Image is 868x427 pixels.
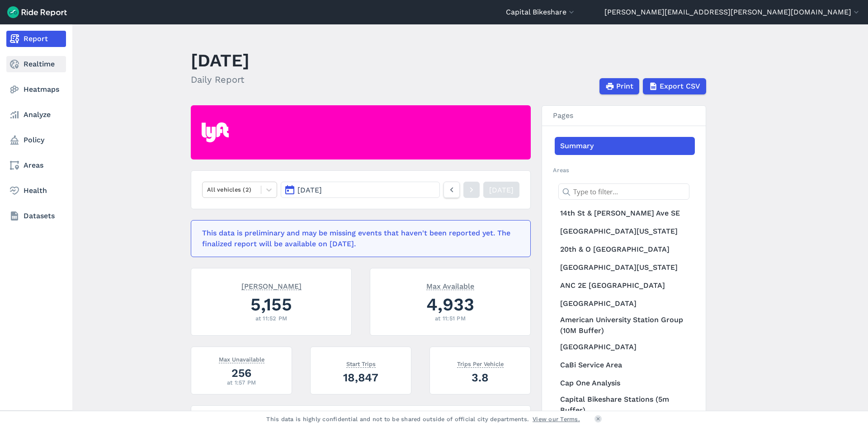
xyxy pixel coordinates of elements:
[553,166,695,174] h2: Areas
[202,378,281,387] div: at 1:57 PM
[660,81,700,92] span: Export CSV
[555,277,695,295] a: ANC 2E [GEOGRAPHIC_DATA]
[191,48,250,73] h1: [DATE]
[381,292,519,317] div: 4,933
[346,359,376,368] span: Start Trips
[6,183,66,199] a: Health
[555,356,695,374] a: CaBi Service Area
[202,292,340,317] div: 5,155
[555,137,695,155] a: Summary
[6,107,66,123] a: Analyze
[555,222,695,240] a: [GEOGRAPHIC_DATA][US_STATE]
[202,228,514,249] div: This data is preliminary and may be missing events that haven't been reported yet. The finalized ...
[381,314,519,323] div: at 11:51 PM
[202,314,340,323] div: at 11:52 PM
[558,183,689,200] input: Type to filter...
[202,122,229,142] img: Lyft
[555,258,695,277] a: [GEOGRAPHIC_DATA][US_STATE]
[202,365,281,381] div: 256
[555,392,695,418] a: Capital Bikeshare Stations (5m Buffer)
[555,240,695,258] a: 20th & O [GEOGRAPHIC_DATA]
[643,78,706,94] button: Export CSV
[441,370,519,385] div: 3.8
[321,370,400,385] div: 18,847
[6,208,66,224] a: Datasets
[604,7,861,18] button: [PERSON_NAME][EMAIL_ADDRESS][PERSON_NAME][DOMAIN_NAME]
[6,157,66,174] a: Areas
[6,132,66,148] a: Policy
[297,186,322,194] span: [DATE]
[616,81,633,92] span: Print
[426,281,474,290] span: Max Available
[599,78,639,94] button: Print
[555,295,695,313] a: [GEOGRAPHIC_DATA]
[7,6,67,18] img: Ride Report
[555,313,695,338] a: American University Station Group (10M Buffer)
[506,7,576,18] button: Capital Bikeshare
[219,354,264,363] span: Max Unavailable
[555,338,695,356] a: [GEOGRAPHIC_DATA]
[241,281,302,290] span: [PERSON_NAME]
[483,182,519,198] a: [DATE]
[555,374,695,392] a: Cap One Analysis
[457,359,504,368] span: Trips Per Vehicle
[555,204,695,222] a: 14th St & [PERSON_NAME] Ave SE
[6,31,66,47] a: Report
[191,73,250,86] h2: Daily Report
[281,182,440,198] button: [DATE]
[6,56,66,72] a: Realtime
[6,81,66,98] a: Heatmaps
[533,415,580,423] a: View our Terms.
[542,106,706,126] h3: Pages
